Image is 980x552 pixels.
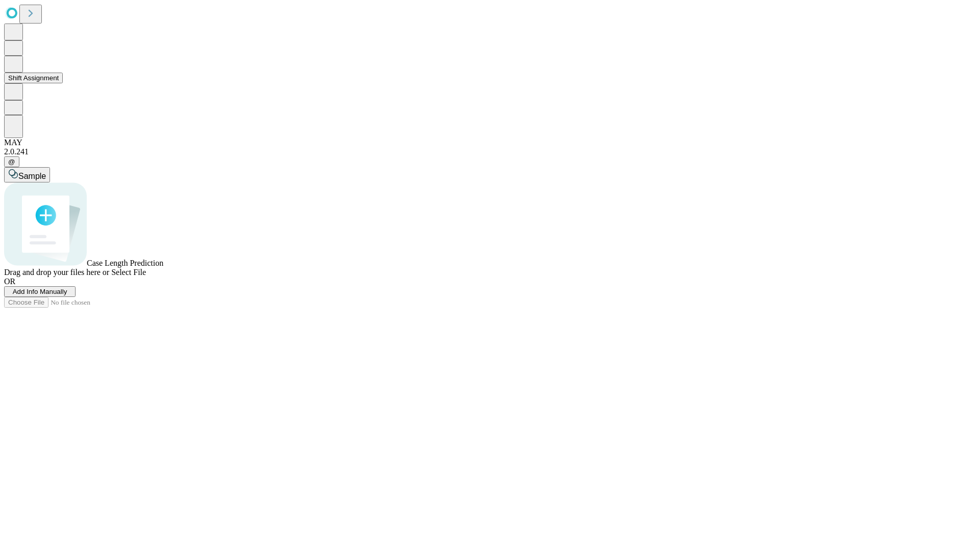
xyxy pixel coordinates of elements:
[13,288,67,295] span: Add Info Manually
[4,147,976,156] div: 2.0.241
[18,172,46,180] span: Sample
[4,138,976,147] div: MAY
[4,167,50,182] button: Sample
[8,158,15,166] span: @
[4,286,76,297] button: Add Info Manually
[111,268,146,277] span: Select File
[87,259,163,267] span: Case Length Prediction
[4,277,15,286] span: OR
[4,268,109,277] span: Drag and drop your files here or
[4,156,19,167] button: @
[4,73,63,83] button: Shift Assignment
